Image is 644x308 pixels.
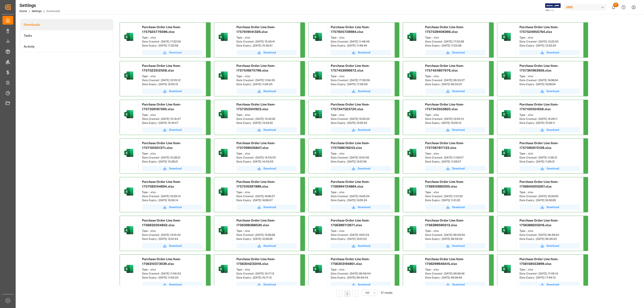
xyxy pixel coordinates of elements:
[169,89,182,93] span: Download
[519,82,580,86] div: Date Expiry : [DATE] 16:06:04
[407,70,417,81] img: microsoft-excel-2019--v1.png
[236,229,297,233] div: Type : .xlsx
[236,82,297,86] div: Date Expiry : [DATE] 11:04:35
[236,156,297,160] div: Date Created : [DATE] 14:53:55
[236,190,297,194] div: Type : .xlsx
[218,225,229,236] img: microsoft-excel-2019--v1.png
[331,272,391,276] div: Date Created : [DATE] 09:59:54
[331,121,391,125] div: Date Expiry : [DATE] 12:05:23
[519,205,580,210] a: Download
[142,166,202,171] button: Download
[218,148,229,158] img: microsoft-excel-2019--v1.png
[547,244,559,248] span: Download
[142,190,202,194] div: Type : .xlsx
[547,205,559,209] span: Download
[425,89,485,94] a: Download
[519,282,580,287] a: Download
[142,205,202,210] a: Download
[236,268,297,272] div: Type : .xlsx
[331,78,391,82] div: Date Created : [DATE] 17:39:56
[142,237,202,241] div: Date Expiry : [DATE] 13:01:44
[425,282,485,287] a: Download
[21,30,113,41] a: Tasks
[236,243,297,249] button: Download
[169,128,182,132] span: Download
[519,180,559,188] span: Purchase Order Line Item-1756845005287.xlsx
[236,205,297,210] button: Download
[425,74,485,78] div: Type : .xlsx
[236,36,297,40] div: Type : .xlsx
[501,32,512,42] img: microsoft-excel-2019--v1.png
[142,180,181,188] span: Purchase Order Line Item-1757083154694.xlsx
[331,82,391,86] div: Date Expiry : [DATE] 17:39:56
[331,89,391,94] button: Download
[142,233,202,237] div: Date Created : [DATE] 13:01:44
[123,70,134,81] img: microsoft-excel-2019--v1.png
[519,190,580,194] div: Type : .xlsx
[519,89,580,94] a: Download
[142,121,202,125] div: Date Expiry : [DATE] 15:19:47
[358,205,370,209] span: Download
[236,272,297,276] div: Date Created : [DATE] 10:17:13
[425,166,485,171] button: Download
[236,166,297,171] a: Download
[142,78,202,82] div: Date Created : [DATE] 12:55:12
[501,225,512,236] img: microsoft-excel-2019--v1.png
[358,283,370,287] span: Download
[519,166,580,171] button: Download
[169,283,182,287] span: Download
[425,82,485,86] div: Date Expiry : [DATE] 09:33:27
[218,186,229,197] img: microsoft-excel-2019--v1.png
[425,152,485,156] div: Type : .xlsx
[142,89,202,94] a: Download
[519,78,580,82] div: Date Created : [DATE] 16:06:04
[425,198,485,202] div: Date Expiry : [DATE] 11:21:22
[263,283,276,287] span: Download
[142,127,202,133] a: Download
[236,127,297,133] button: Download
[519,233,580,237] div: Date Created : [DATE] 09:36:43
[21,19,113,30] a: Downloads
[519,160,580,164] div: Date Expiry : [DATE] 11:26:12
[236,219,276,227] span: Purchase Order Line Item-1756398388530.xlsx
[519,50,580,55] a: Download
[452,244,465,248] span: Download
[263,205,276,209] span: Download
[519,127,580,133] a: Download
[142,50,202,55] a: Download
[169,205,182,209] span: Download
[519,74,580,78] div: Type : .xlsx
[263,128,276,132] span: Download
[331,194,391,198] div: Date Created : [DATE] 10:05:24
[519,40,580,44] div: Date Created : [DATE] 13:22:35
[331,117,391,121] div: Date Created : [DATE] 12:05:23
[519,36,580,40] div: Type : .xlsx
[142,229,202,233] div: Type : .xlsx
[501,70,512,81] img: microsoft-excel-2019--v1.png
[263,167,276,171] span: Download
[425,103,464,111] span: Purchase Order Line Item-1757343553820.xlsx
[142,25,181,34] span: Purchase Order Line Item-1757625776596.xlsx
[519,198,580,202] div: Date Expiry : [DATE] 16:30:05
[331,237,391,241] div: Date Expiry : [DATE] 10:01:53
[263,244,276,248] span: Download
[331,25,370,34] span: Purchase Order Line Item-1757605728984.xlsx
[425,36,485,40] div: Type : .xlsx
[519,194,580,198] div: Date Created : [DATE] 16:30:05
[358,244,370,248] span: Download
[263,89,276,93] span: Download
[312,109,323,120] img: microsoft-excel-2019--v1.png
[519,237,580,241] div: Date Expiry : [DATE] 09:36:43
[331,229,391,233] div: Type : .xlsx
[236,257,276,266] span: Purchase Order Line Item-1756304233416.xlsx
[519,229,580,233] div: Type : .xlsx
[547,283,559,287] span: Download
